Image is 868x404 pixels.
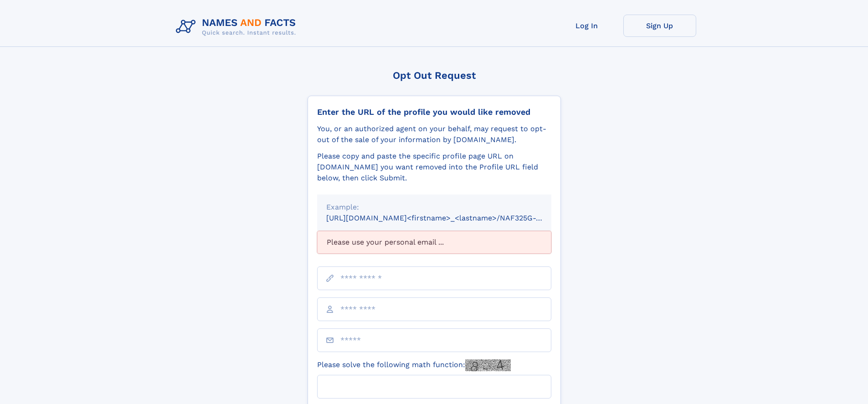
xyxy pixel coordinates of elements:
div: You, or an authorized agent on your behalf, may request to opt-out of the sale of your informatio... [317,123,551,145]
a: Sign Up [623,15,696,37]
div: Please use your personal email ... [317,231,551,254]
a: Log In [550,15,623,37]
div: Opt Out Request [308,70,561,81]
div: Example: [326,202,542,213]
img: Logo Names and Facts [172,15,303,39]
div: Enter the URL of the profile you would like removed [317,107,551,117]
div: Please copy and paste the specific profile page URL on [DOMAIN_NAME] you want removed into the Pr... [317,151,551,184]
small: [URL][DOMAIN_NAME]<firstname>_<lastname>/NAF325G-xxxxxxxx [326,214,569,222]
label: Please solve the following math function: [317,359,511,371]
